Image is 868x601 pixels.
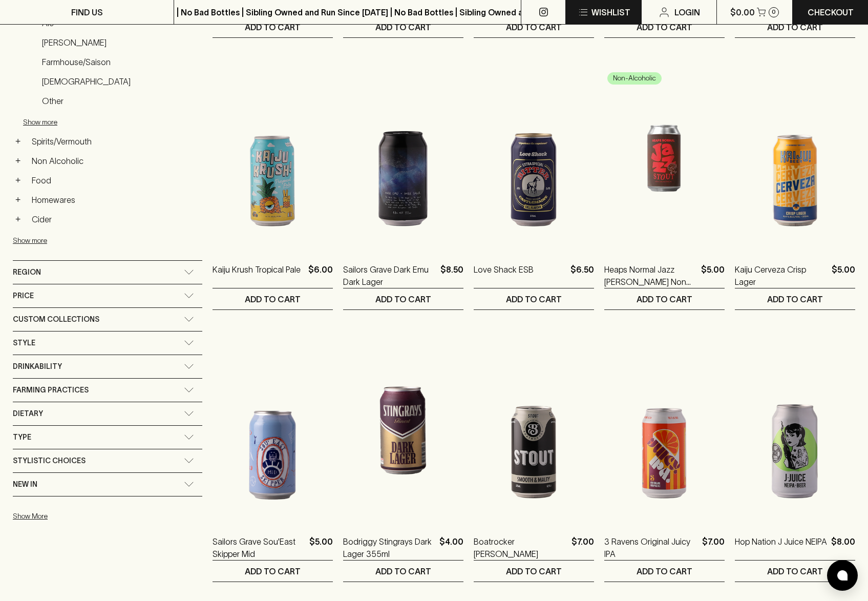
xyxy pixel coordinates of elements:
button: ADD TO CART [604,561,725,582]
div: Farming Practices [13,379,202,402]
div: Stylistic Choices [13,449,202,472]
a: Food [27,172,202,189]
button: ADD TO CART [474,16,594,37]
span: Price [13,289,34,302]
button: ADD TO CART [735,16,855,37]
p: $7.00 [571,535,594,560]
div: Price [13,284,202,307]
p: Hop Nation J Juice NEIPA [735,535,827,560]
img: Boatrocker Stout [474,341,594,520]
button: ADD TO CART [735,288,855,309]
img: Kaiju Cerveza Crisp Lager [735,69,855,248]
button: ADD TO CART [604,16,725,37]
button: ADD TO CART [604,288,725,309]
button: ADD TO CART [213,16,333,37]
button: ADD TO CART [474,561,594,582]
div: Dietary [13,402,202,425]
img: Sailors Grave Sou'East Skipper Mid [213,341,333,520]
img: bubble-icon [837,570,848,581]
p: ADD TO CART [506,565,562,577]
p: $5.00 [701,263,725,288]
a: Boatrocker [PERSON_NAME] [474,535,567,560]
button: + [13,136,23,147]
p: ADD TO CART [375,21,431,33]
span: Stylistic Choices [13,454,86,467]
a: Other [37,92,202,110]
img: Kaiju Krush Tropical Pale [213,69,333,248]
img: Hop Nation J Juice NEIPA [735,341,855,520]
p: Checkout [808,6,854,18]
button: ADD TO CART [213,561,333,582]
button: ADD TO CART [343,16,463,37]
p: ADD TO CART [767,565,823,577]
a: 3 Ravens Original Juicy IPA [604,535,698,560]
a: Sailors Grave Dark Emu Dark Lager [343,263,436,288]
p: $4.00 [439,535,463,560]
button: ADD TO CART [213,288,333,309]
div: Region [13,261,202,284]
p: $5.00 [309,535,333,560]
img: Love Shack ESB [474,69,594,248]
span: Custom Collections [13,313,99,326]
div: Drinkability [13,355,202,378]
p: $5.00 [832,263,855,288]
a: Kaiju Krush Tropical Pale [213,263,301,288]
p: ADD TO CART [506,21,562,33]
img: Heaps Normal Jazz Stout Non Alc [604,69,725,248]
button: Show More [13,506,147,527]
p: ADD TO CART [637,293,692,305]
a: Love Shack ESB [474,263,534,288]
img: 3 Ravens Original Juicy IPA [604,341,725,520]
p: ADD TO CART [245,293,301,305]
span: Style [13,337,35,349]
button: Show more [23,112,157,133]
span: Region [13,266,41,279]
a: [PERSON_NAME] [37,34,202,51]
button: + [13,214,23,224]
p: $8.00 [831,535,855,560]
div: New In [13,473,202,496]
p: Wishlist [591,6,630,18]
a: Heaps Normal Jazz [PERSON_NAME] Non Alc [604,263,697,288]
button: ADD TO CART [343,561,463,582]
p: ADD TO CART [375,293,431,305]
button: ADD TO CART [343,288,463,309]
span: Drinkability [13,360,62,373]
p: $6.00 [308,263,333,288]
button: Show more [13,230,147,251]
a: [DEMOGRAPHIC_DATA] [37,73,202,90]
a: Non Alcoholic [27,152,202,170]
p: ADD TO CART [637,21,692,33]
a: Spirits/Vermouth [27,133,202,150]
span: Farming Practices [13,384,89,397]
button: + [13,175,23,185]
p: ADD TO CART [245,565,301,577]
p: $8.50 [440,263,463,288]
span: Type [13,431,31,444]
button: + [13,156,23,166]
p: $0.00 [730,6,755,18]
p: $7.00 [702,535,725,560]
a: Sailors Grave Sou'East Skipper Mid [213,535,305,560]
span: New In [13,478,37,491]
p: ADD TO CART [767,21,823,33]
p: ADD TO CART [375,565,431,577]
div: Type [13,426,202,449]
p: ADD TO CART [245,21,301,33]
p: 0 [772,9,776,15]
p: Bodriggy Stingrays Dark Lager 355ml [343,535,435,560]
a: Homewares [27,191,202,209]
img: Bodriggy Stingrays Dark Lager 355ml [343,341,463,520]
a: Cider [27,211,202,228]
p: ADD TO CART [506,293,562,305]
p: Kaiju Cerveza Crisp Lager [735,263,828,288]
a: Farmhouse/Saison [37,53,202,71]
p: FIND US [71,6,103,18]
button: ADD TO CART [474,288,594,309]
